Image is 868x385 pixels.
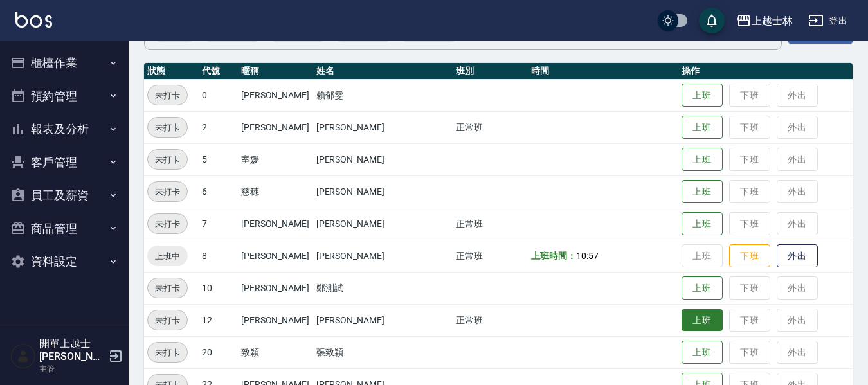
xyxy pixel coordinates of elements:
td: 7 [199,208,238,240]
th: 班別 [453,63,528,80]
td: [PERSON_NAME] [238,272,313,304]
td: 8 [199,240,238,272]
button: 登出 [803,9,853,33]
img: Person [10,343,36,369]
button: 上班 [682,341,723,364]
button: 外出 [777,244,818,268]
th: 狀態 [144,63,199,80]
button: save [699,8,725,33]
span: 上班中 [147,249,188,263]
td: [PERSON_NAME] [238,79,313,111]
td: [PERSON_NAME] [313,208,453,240]
button: 預約管理 [5,80,123,113]
span: 未打卡 [148,314,187,327]
div: 上越士林 [752,13,793,29]
button: 上班 [682,309,723,332]
td: [PERSON_NAME] [238,240,313,272]
td: 致穎 [238,336,313,368]
th: 操作 [678,63,853,80]
button: 下班 [729,244,770,268]
td: 12 [199,304,238,336]
td: 賴郁雯 [313,79,453,111]
td: [PERSON_NAME] [238,111,313,143]
td: 正常班 [453,240,528,272]
button: 資料設定 [5,245,123,278]
th: 時間 [528,63,678,80]
button: 客戶管理 [5,146,123,179]
td: 鄭測試 [313,272,453,304]
img: Logo [15,12,52,28]
td: 6 [199,175,238,208]
td: [PERSON_NAME] [238,304,313,336]
th: 姓名 [313,63,453,80]
span: 未打卡 [148,121,187,134]
span: 10:57 [576,251,599,261]
button: 商品管理 [5,212,123,246]
button: 上班 [682,116,723,139]
td: [PERSON_NAME] [313,175,453,208]
td: [PERSON_NAME] [238,208,313,240]
button: 上班 [682,148,723,172]
td: 5 [199,143,238,175]
span: 未打卡 [148,185,187,199]
td: 20 [199,336,238,368]
td: 正常班 [453,111,528,143]
td: 正常班 [453,304,528,336]
td: 2 [199,111,238,143]
span: 未打卡 [148,282,187,295]
p: 主管 [39,363,105,375]
span: 未打卡 [148,153,187,166]
td: 正常班 [453,208,528,240]
td: [PERSON_NAME] [313,143,453,175]
span: 未打卡 [148,89,187,102]
span: 未打卡 [148,346,187,359]
button: 報表及分析 [5,112,123,146]
button: 櫃檯作業 [5,46,123,80]
td: 0 [199,79,238,111]
h5: 開單上越士[PERSON_NAME] [39,337,105,363]
button: 上班 [682,84,723,107]
td: 10 [199,272,238,304]
td: [PERSON_NAME] [313,304,453,336]
th: 代號 [199,63,238,80]
td: [PERSON_NAME] [313,111,453,143]
button: 上班 [682,180,723,204]
th: 暱稱 [238,63,313,80]
button: 上班 [682,212,723,236]
b: 上班時間： [531,251,576,261]
td: 室媛 [238,143,313,175]
span: 未打卡 [148,217,187,231]
button: 員工及薪資 [5,179,123,212]
td: 慈穗 [238,175,313,208]
td: 張致穎 [313,336,453,368]
button: 上班 [682,276,723,300]
td: [PERSON_NAME] [313,240,453,272]
button: 上越士林 [731,8,798,34]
